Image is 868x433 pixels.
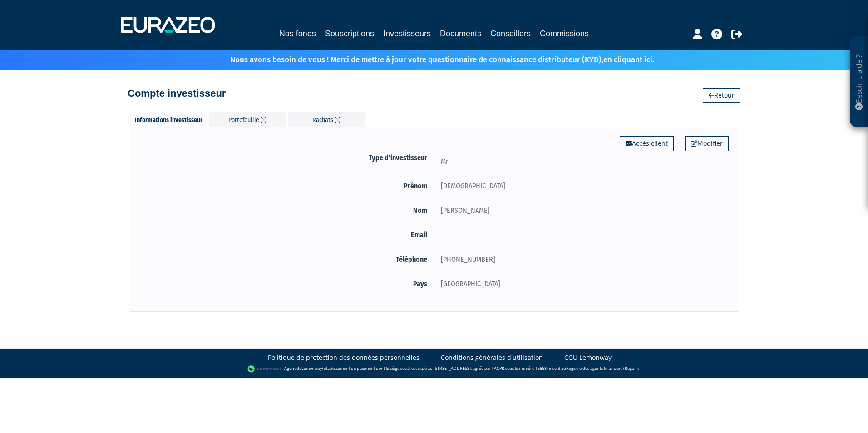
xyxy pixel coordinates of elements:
p: Besoin d'aide ? [854,41,864,123]
div: Informations investisseur [130,112,207,127]
a: Lemonway [301,365,322,371]
div: - Agent de (établissement de paiement dont le siège social est situé au [STREET_ADDRESS], agréé p... [9,364,859,374]
a: Conditions générales d'utilisation [441,353,543,362]
a: Conseillers [490,27,531,40]
img: 1732889491-logotype_eurazeo_blanc_rvb.png [121,17,215,33]
div: [PHONE_NUMBER] [434,254,729,265]
p: Nous avons besoin de vous ! Merci de mettre à jour votre questionnaire de connaissance distribute... [204,52,654,65]
a: CGU Lemonway [564,353,612,362]
a: Nos fonds [279,27,316,40]
a: Politique de protection des données personnelles [268,353,419,362]
h4: Compte investisseur [128,88,226,99]
a: Souscriptions [325,27,374,40]
a: Registre des agents financiers (Regafi) [566,365,638,371]
a: Modifier [685,136,729,151]
a: Investisseurs [383,27,431,41]
label: Email [139,229,434,241]
div: [GEOGRAPHIC_DATA] [434,278,729,290]
img: logo-lemonway.png [247,364,282,374]
label: Téléphone [139,254,434,265]
div: [PERSON_NAME] [434,205,729,216]
label: Pays [139,278,434,290]
label: Nom [139,205,434,216]
div: [DEMOGRAPHIC_DATA] [434,180,729,192]
a: en cliquant ici. [603,55,654,64]
label: Type d'investisseur [139,152,434,163]
div: Rachats (1) [288,112,365,127]
a: Retour [703,88,740,103]
a: Accès client [620,136,674,151]
a: Commissions [540,27,589,40]
a: Documents [440,27,481,40]
div: Portefeuille (1) [209,112,286,127]
label: Prénom [139,180,434,192]
div: Mr [434,156,729,167]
